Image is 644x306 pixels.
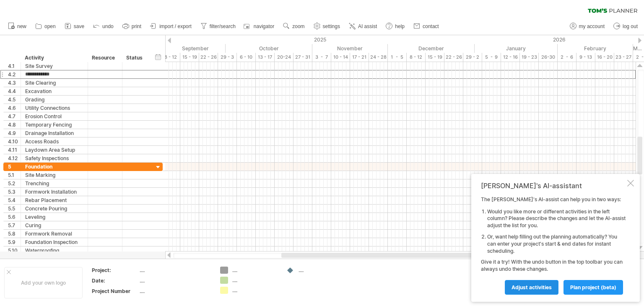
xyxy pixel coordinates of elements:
[25,104,83,112] div: Utility Connections
[579,23,605,29] span: my account
[388,44,475,53] div: December 2025
[218,53,237,62] div: 29 - 3
[423,23,439,29] span: contact
[92,54,117,62] div: Resource
[505,280,558,295] a: Adjust activities
[8,230,21,238] div: 5.8
[199,53,218,62] div: 22 - 26
[487,233,626,254] li: Or, want help filling out the planning automatically? You can enter your project's start & end da...
[411,21,441,32] a: contact
[444,53,463,62] div: 22 - 26
[256,53,275,62] div: 13 - 17
[92,267,138,274] div: Project:
[17,23,26,29] span: new
[614,53,633,62] div: 23 - 27
[25,221,83,229] div: Curing
[132,23,141,29] span: print
[384,21,407,32] a: help
[8,96,21,104] div: 4.5
[8,146,21,154] div: 4.11
[120,21,144,32] a: print
[25,179,83,187] div: Trenching
[8,179,21,187] div: 5.2
[358,23,377,29] span: AI assist
[25,54,83,62] div: Activity
[25,146,83,154] div: Laydown Area Setup
[140,267,210,274] div: ....
[25,246,83,254] div: Waterproofing
[8,213,21,221] div: 5.6
[254,23,274,29] span: navigator
[25,121,83,129] div: Temporary Fencing
[159,23,192,29] span: import / export
[25,171,83,179] div: Site Marking
[25,96,83,104] div: Grading
[539,53,558,62] div: 26-30
[25,196,83,204] div: Rebar Placement
[44,23,56,29] span: open
[8,238,21,246] div: 5.9
[161,53,180,62] div: 8 - 12
[102,23,114,29] span: undo
[323,23,340,29] span: settings
[611,21,640,32] a: log out
[623,23,638,29] span: log out
[232,277,278,284] div: ....
[292,23,304,29] span: zoom
[312,44,388,53] div: November 2025
[350,53,369,62] div: 17 - 21
[8,196,21,204] div: 5.4
[312,53,331,62] div: 3 - 7
[91,21,116,32] a: undo
[92,288,138,295] div: Project Number
[558,44,633,53] div: February 2026
[563,280,623,295] a: plan project (beta)
[198,21,238,32] a: filter/search
[512,284,552,290] span: Adjust activities
[8,137,21,145] div: 4.10
[331,53,350,62] div: 10 - 14
[226,44,312,53] div: October 2025
[426,53,444,62] div: 15 - 19
[25,154,83,162] div: Safety Inspections
[487,208,626,229] li: Would you like more or different activities in the left column? Please describe the changes and l...
[8,87,21,95] div: 4.4
[25,79,83,87] div: Site Clearing
[293,53,312,62] div: 27 - 31
[299,267,344,274] div: ....
[148,21,194,32] a: import / export
[8,163,21,171] div: 5
[275,53,293,62] div: 20-24
[6,21,29,32] a: new
[595,53,614,62] div: 16 - 20
[140,277,210,284] div: ....
[25,163,83,171] div: Foundation
[8,112,21,120] div: 4.7
[25,137,83,145] div: Access Roads
[281,21,307,32] a: zoom
[25,213,83,221] div: Leveling
[180,53,199,62] div: 15 - 19
[140,288,210,295] div: ....
[8,154,21,162] div: 4.12
[482,53,501,62] div: 5 - 9
[8,171,21,179] div: 5.1
[8,121,21,129] div: 4.8
[520,53,539,62] div: 19 - 23
[369,53,388,62] div: 24 - 28
[570,284,616,290] span: plan project (beta)
[92,277,138,284] div: Date:
[25,129,83,137] div: Drainage Installation
[8,205,21,213] div: 5.5
[395,23,405,29] span: help
[237,53,256,62] div: 6 - 10
[8,62,21,70] div: 4.1
[347,21,379,32] a: AI assist
[501,53,520,62] div: 12 - 16
[232,267,278,274] div: ....
[481,182,626,190] div: [PERSON_NAME]'s AI-assistant
[8,129,21,137] div: 4.9
[481,196,626,294] div: The [PERSON_NAME]'s AI-assist can help you in two ways: Give it a try! With the undo button in th...
[143,44,226,53] div: September 2025
[242,21,277,32] a: navigator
